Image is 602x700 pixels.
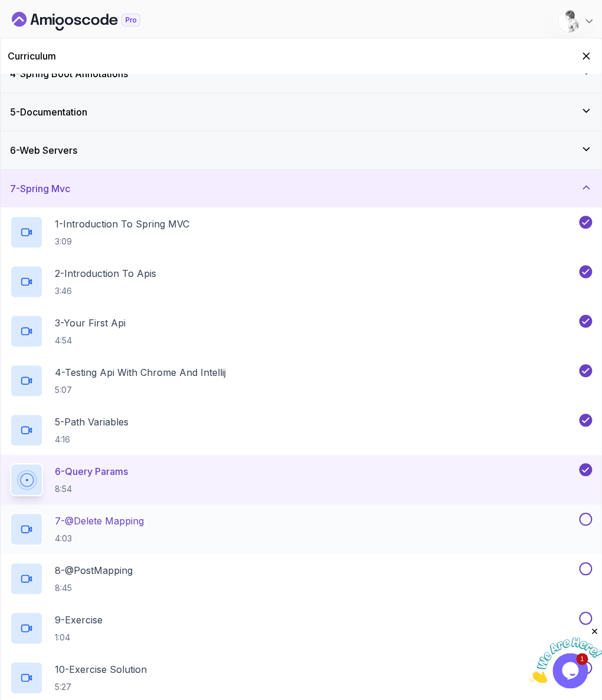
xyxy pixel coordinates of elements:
p: 8 - @PostMapping [55,563,133,577]
h3: 7 - Spring Mvc [10,181,70,196]
button: 1-Introduction To Spring MVC3:09 [10,216,592,249]
button: 3-Your First Api4:54 [10,315,592,348]
button: 4-Spring Boot Annotations [1,55,601,93]
h2: Curriculum [8,49,56,63]
button: 9-Exercise1:04 [10,612,592,645]
p: 5 - Path Variables [55,415,129,429]
p: 3:09 [55,236,189,247]
h3: 5 - Documentation [10,105,87,119]
p: 4 - Testing Api With Chrome And Intellij [55,365,226,379]
p: 6 - Query Params [55,464,128,478]
img: user profile image [558,10,580,32]
p: 5:07 [55,384,226,396]
p: 8:54 [55,483,128,495]
p: 8:45 [55,582,133,594]
p: 5:27 [55,681,147,693]
p: 4:16 [55,434,129,445]
button: 6-Web Servers [1,131,601,169]
button: 2-Introduction To Apis3:46 [10,265,592,298]
p: 1:04 [55,632,103,643]
button: 4-Testing Api With Chrome And Intellij5:07 [10,364,592,397]
iframe: chat widget [529,626,602,682]
h3: 4 - Spring Boot Annotations [10,67,128,81]
a: Dashboard [12,12,167,31]
h3: 6 - Web Servers [10,143,77,157]
button: 10-Exercise Solution5:27 [10,661,592,694]
button: Hide Curriculum for mobile [578,48,594,64]
p: 10 - Exercise Solution [55,662,147,676]
p: 7 - @Delete Mapping [55,514,144,528]
p: 1 - Introduction To Spring MVC [55,217,189,231]
p: 2 - Introduction To Apis [55,266,156,280]
p: 4:54 [55,335,126,346]
button: 8-@PostMapping8:45 [10,562,592,595]
p: 3:46 [55,285,156,297]
button: 5-Documentation [1,93,601,131]
p: 9 - Exercise [55,613,103,627]
button: 5-Path Variables4:16 [10,414,592,447]
button: 6-Query Params8:54 [10,463,592,496]
button: 7-@Delete Mapping4:03 [10,513,592,546]
button: 7-Spring Mvc [1,170,601,207]
button: user profile image [557,9,595,33]
p: 4:03 [55,533,144,544]
p: 3 - Your First Api [55,316,126,330]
